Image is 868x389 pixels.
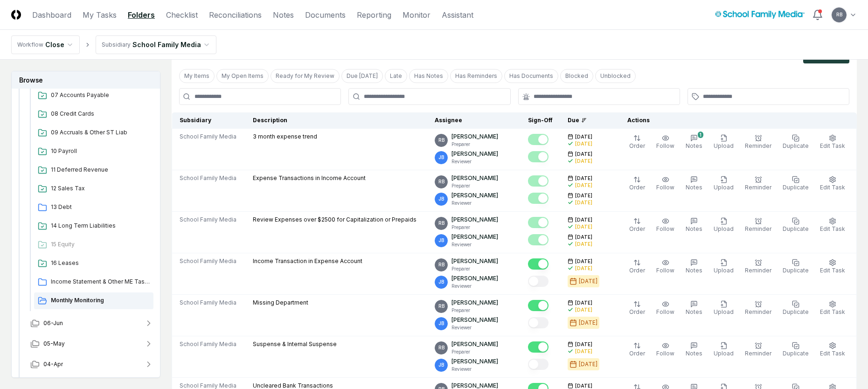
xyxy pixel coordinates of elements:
[438,320,444,327] span: JB
[627,257,647,277] button: Order
[627,340,647,360] button: Order
[745,350,771,357] span: Reminder
[654,340,676,360] button: Follow
[438,137,444,144] span: RB
[451,274,498,283] p: [PERSON_NAME]
[745,267,771,274] span: Reminder
[743,132,773,152] button: Reminder
[34,87,153,104] a: 07 Accounts Payable
[686,267,702,274] span: Notes
[11,10,21,20] img: Logo
[51,184,150,193] span: 12 Sales Tax
[820,350,845,357] span: Edit Task
[51,147,150,155] span: 10 Payroll
[451,200,498,207] p: Reviewer
[712,257,736,277] button: Upload
[575,299,592,306] span: [DATE]
[686,142,702,149] span: Notes
[450,69,502,83] button: Has Reminders
[180,299,236,307] span: School Family Media
[575,258,592,265] span: [DATE]
[656,350,674,357] span: Follow
[820,184,845,191] span: Edit Task
[341,69,383,83] button: Due Today
[438,361,444,368] span: JB
[180,257,236,265] span: School Family Media
[575,199,592,206] div: [DATE]
[684,215,704,235] button: Notes
[83,9,117,21] a: My Tasks
[451,283,498,290] p: Reviewer
[451,150,498,158] p: [PERSON_NAME]
[43,340,65,348] span: 05-May
[34,125,153,141] a: 09 Accruals & Other ST Liab
[743,299,773,318] button: Reminder
[820,142,845,149] span: Edit Task
[442,9,473,21] a: Assistant
[180,340,236,348] span: School Family Media
[34,274,153,291] a: Income Statement & Other ME Tasks
[34,236,153,253] a: 15 Equity
[451,174,498,182] p: [PERSON_NAME]
[712,340,736,360] button: Upload
[712,132,736,152] button: Upload
[684,340,704,360] button: Notes
[528,341,549,353] button: Mark complete
[656,142,674,149] span: Follow
[575,158,592,165] div: [DATE]
[23,313,161,333] button: 06-Jun
[528,175,549,187] button: Mark complete
[504,69,558,83] button: Has Documents
[216,69,269,83] button: My Open Items
[51,110,150,118] span: 08 Credit Cards
[818,132,847,152] button: Edit Task
[745,184,771,191] span: Reminder
[781,257,811,277] button: Duplicate
[714,267,734,274] span: Upload
[403,9,431,21] a: Monitor
[714,350,734,357] span: Upload
[438,195,444,202] span: JB
[528,317,549,328] button: Mark complete
[627,132,647,152] button: Order
[409,69,448,83] button: Has Notes
[575,341,592,348] span: [DATE]
[521,112,560,129] th: Sign-Off
[253,257,362,265] p: Income Transaction in Expense Account
[575,216,592,223] span: [DATE]
[715,11,805,19] img: School Family Media logo
[575,175,592,182] span: [DATE]
[743,257,773,277] button: Reminder
[656,308,674,315] span: Follow
[629,267,645,274] span: Order
[34,143,153,160] a: 10 Payroll
[783,267,809,274] span: Duplicate
[818,257,847,277] button: Edit Task
[575,223,592,230] div: [DATE]
[575,234,592,241] span: [DATE]
[686,308,702,315] span: Notes
[831,7,847,23] button: RB
[656,267,674,274] span: Follow
[451,357,498,366] p: [PERSON_NAME]
[627,299,647,318] button: Order
[575,265,592,272] div: [DATE]
[451,366,498,373] p: Reviewer
[451,132,498,141] p: [PERSON_NAME]
[438,261,444,268] span: RB
[528,234,549,245] button: Mark complete
[51,259,150,267] span: 16 Leases
[656,184,674,191] span: Follow
[743,174,773,194] button: Reminder
[451,241,498,248] p: Reviewer
[836,11,842,18] span: RB
[783,308,809,315] span: Duplicate
[712,215,736,235] button: Upload
[818,215,847,235] button: Edit Task
[818,340,847,360] button: Edit Task
[781,132,811,152] button: Duplicate
[783,350,809,357] span: Duplicate
[714,225,734,232] span: Upload
[575,182,592,189] div: [DATE]
[656,225,674,232] span: Follow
